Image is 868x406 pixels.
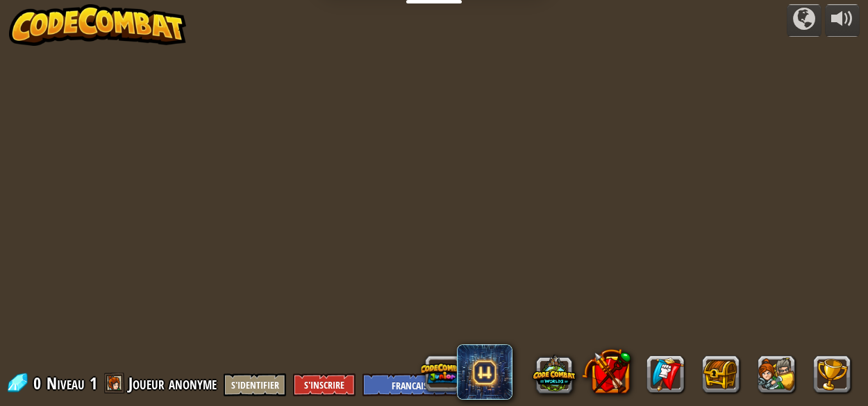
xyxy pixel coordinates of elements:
button: S'inscrire [293,373,356,396]
span: Niveau [47,372,85,395]
span: Joueur anonyme [128,372,217,394]
span: 1 [90,372,97,394]
span: 0 [33,372,45,394]
button: Ajuster le volume [825,4,860,37]
button: S'identifier [224,373,286,396]
button: Campagnes [787,4,821,37]
img: CodeCombat - Learn how to code by playing a game [9,4,187,46]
